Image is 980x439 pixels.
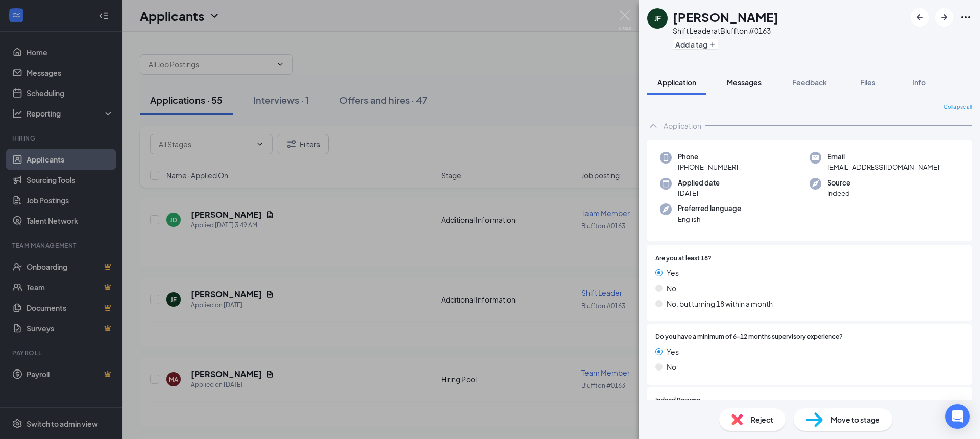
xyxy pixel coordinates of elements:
[655,396,700,405] span: Indeed Resume
[667,346,679,357] span: Yes
[678,188,720,198] span: [DATE]
[860,78,875,87] span: Files
[827,188,850,198] span: Indeed
[678,203,741,214] span: Preferred language
[935,8,953,27] button: ArrowRight
[960,11,972,24] svg: Ellipses
[938,11,950,24] svg: ArrowRight
[673,8,778,26] h1: [PERSON_NAME]
[678,214,741,224] span: English
[657,78,696,87] span: Application
[912,78,926,87] span: Info
[673,26,778,36] div: Shift Leader at Bluffton #0163
[667,361,676,373] span: No
[678,178,720,188] span: Applied date
[792,78,827,87] span: Feedback
[914,11,926,24] svg: ArrowLeftNew
[655,332,843,342] span: Do you have a minimum of 6-12 months supervisory experience?
[678,162,738,172] span: [PHONE_NUMBER]
[944,103,972,111] span: Collapse all
[709,41,716,48] svg: Plus
[673,39,718,50] button: PlusAdd a tag
[667,267,679,279] span: Yes
[678,152,738,162] span: Phone
[827,152,939,162] span: Email
[827,162,939,172] span: [EMAIL_ADDRESS][DOMAIN_NAME]
[667,283,676,294] span: No
[647,120,659,132] svg: ChevronUp
[945,404,970,429] div: Open Intercom Messenger
[667,298,773,309] span: No, but turning 18 within a month
[655,253,712,263] span: Are you at least 18?
[827,178,850,188] span: Source
[664,121,701,131] div: Application
[831,414,880,425] span: Move to stage
[911,8,929,27] button: ArrowLeftNew
[727,78,762,87] span: Messages
[654,13,661,24] div: JF
[751,414,773,425] span: Reject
